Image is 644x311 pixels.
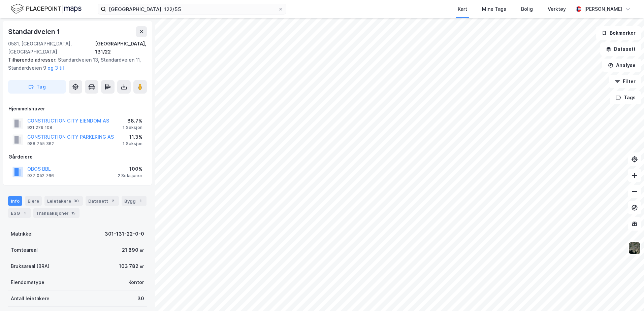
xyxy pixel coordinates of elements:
div: 1 [21,210,28,216]
div: 100% [118,165,142,173]
div: 937 052 766 [27,173,54,178]
div: 11.3% [123,133,142,141]
div: [GEOGRAPHIC_DATA], 131/22 [95,40,147,56]
div: 2 [109,198,116,204]
div: [PERSON_NAME] [584,5,622,13]
input: Søk på adresse, matrikkel, gårdeiere, leietakere eller personer [106,4,278,14]
button: Analyse [602,59,641,72]
div: 88.7% [123,117,142,125]
button: Filter [609,75,641,88]
div: 1 Seksjon [123,141,142,146]
button: Tags [610,91,641,104]
div: Eiendomstype [11,278,44,286]
div: Tomteareal [11,246,38,254]
div: Datasett [86,196,119,206]
div: Kontrollprogram for chat [610,279,644,311]
div: 15 [70,210,77,216]
div: 1 Seksjon [123,125,142,130]
img: logo.f888ab2527a4732fd821a326f86c7f29.svg [11,3,82,15]
div: 21 890 ㎡ [122,246,144,254]
div: Standardveien 13, Standardveien 11, Standardveien 9 [8,56,141,72]
div: Leietakere [44,196,83,206]
button: Tag [8,80,66,94]
div: 2 Seksjoner [118,173,142,178]
div: ESG [8,208,31,218]
div: Bolig [521,5,533,13]
div: Kontor [128,278,144,286]
div: 301-131-22-0-0 [105,230,144,238]
button: Bokmerker [596,26,641,40]
div: Eiere [25,196,42,206]
div: Bruksareal (BRA) [11,262,50,270]
div: 30 [137,295,144,303]
button: Datasett [600,42,641,56]
div: Bygg [122,196,147,206]
div: 921 279 108 [27,125,52,130]
div: Info [8,196,22,206]
div: 1 [137,198,144,204]
div: 0581, [GEOGRAPHIC_DATA], [GEOGRAPHIC_DATA] [8,40,95,56]
img: 9k= [628,242,641,254]
div: Kart [458,5,467,13]
div: Matrikkel [11,230,33,238]
div: Antall leietakere [11,295,50,303]
div: 103 782 ㎡ [119,262,144,270]
div: Gårdeiere [8,153,147,161]
div: Standardveien 1 [8,26,61,37]
div: Mine Tags [482,5,506,13]
div: 30 [72,198,80,204]
div: Verktøy [548,5,566,13]
div: 988 755 362 [27,141,54,146]
div: Transaksjoner [33,208,79,218]
span: Tilhørende adresser: [8,57,58,63]
iframe: Chat Widget [610,279,644,311]
div: Hjemmelshaver [8,105,147,113]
